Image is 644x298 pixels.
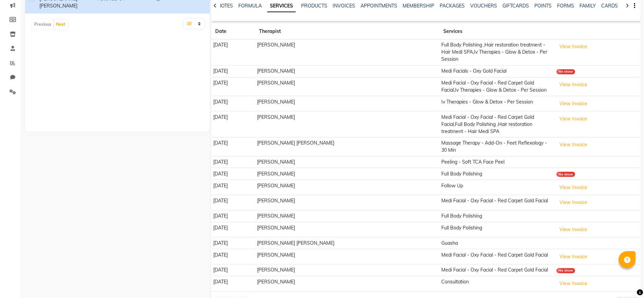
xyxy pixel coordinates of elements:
td: [PERSON_NAME] [255,39,439,66]
button: View Invoice [556,114,590,124]
td: Full Body Polishing [439,222,554,237]
button: View Invoice [556,182,590,193]
td: [DATE] [211,65,255,77]
td: [PERSON_NAME] [255,249,439,264]
td: [DATE] [211,137,255,156]
td: [DATE] [211,39,255,66]
td: [PERSON_NAME] [255,111,439,137]
button: Next [54,20,67,29]
td: [DATE] [211,249,255,264]
td: [DATE] [211,111,255,137]
button: View Invoice [556,139,590,150]
td: [PERSON_NAME] [255,276,439,291]
td: [DATE] [211,180,255,195]
a: FORMULA [238,3,262,9]
td: [DATE] [211,237,255,249]
button: View Invoice [556,252,590,262]
td: Medi Facial - Oxy Facial - Red Carpet Gold Facial,Full Body Polishing ,Hair restoration treatment... [439,111,554,137]
td: [PERSON_NAME] [255,168,439,180]
a: PRODUCTS [301,3,327,9]
td: [PERSON_NAME] [255,65,439,77]
a: PACKAGES [440,3,465,9]
td: [DATE] [211,77,255,96]
td: [DATE] [211,264,255,276]
td: [DATE] [211,168,255,180]
th: Date [211,24,255,39]
td: Full Body Polishing [439,168,554,180]
a: NOTES [218,3,233,9]
td: Guasha [439,237,554,249]
td: Medi Facial - Oxy Facial - Red Carpet Gold Facial [439,264,554,276]
a: APPOINTMENTS [361,3,397,9]
td: [PERSON_NAME] [255,156,439,168]
td: [DATE] [211,276,255,291]
td: [DATE] [211,96,255,111]
td: [PERSON_NAME] [255,195,439,210]
td: Medi Facials - Oxy Gold Facial [439,65,554,77]
td: [DATE] [211,195,255,210]
a: FAMILY [579,3,596,9]
td: Consultation [439,276,554,291]
button: View Invoice [556,79,590,90]
td: [DATE] [211,210,255,222]
a: FORMS [557,3,574,9]
td: [PERSON_NAME] [PERSON_NAME] [255,237,439,249]
a: INVOICES [333,3,355,9]
td: Medi Facial - Oxy Facial - Red Carpet Gold Facial [439,249,554,264]
td: Massage Therapy - Add-On - Feet Reflexology - 30 Min [439,137,554,156]
a: CARDS [601,3,618,9]
td: Full Body Polishing ,Hair restoration treatment - Hair Medi SPA,Iv Therapies - Glow & Detox - Per... [439,39,554,66]
button: View Invoice [556,98,590,109]
td: Medi Facial - Oxy Facial - Red Carpet Gold Facial,Iv Therapies - Glow & Detox - Per Session [439,77,554,96]
div: No show [556,172,575,177]
td: [PERSON_NAME] [255,222,439,237]
td: [PERSON_NAME] [255,210,439,222]
button: View Invoice [556,41,590,52]
span: [PERSON_NAME] [39,3,77,9]
a: VOUCHERS [470,3,497,9]
td: Full Body Polishing [439,210,554,222]
td: Iv Therapies - Glow & Detox - Per Session [439,96,554,111]
td: [PERSON_NAME] [255,77,439,96]
button: View Invoice [556,197,590,208]
button: View Invoice [556,224,590,235]
td: [PERSON_NAME] [255,96,439,111]
div: No show [556,69,575,74]
a: MEMBERSHIP [403,3,434,9]
td: Peeling - Soft TCA Face Peel [439,156,554,168]
td: [DATE] [211,222,255,237]
td: Follow Up [439,180,554,195]
td: [DATE] [211,156,255,168]
td: [PERSON_NAME] [PERSON_NAME] [255,137,439,156]
th: Therapist [255,24,439,39]
button: View Invoice [556,278,590,289]
th: Services [439,24,554,39]
td: Medi Facial - Oxy Facial - Red Carpet Gold Facial [439,195,554,210]
td: [PERSON_NAME] [255,264,439,276]
div: No show [556,268,575,273]
a: POINTS [534,3,552,9]
td: [PERSON_NAME] [255,180,439,195]
a: GIFTCARDS [502,3,529,9]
